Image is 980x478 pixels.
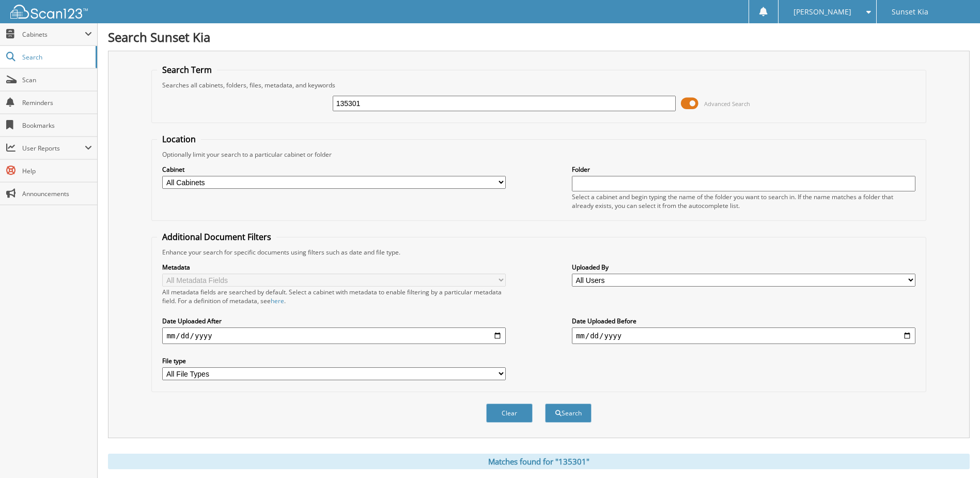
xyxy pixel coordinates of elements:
div: Optionally limit your search to a particular cabinet or folder [157,150,920,159]
a: here [271,296,284,305]
legend: Location [157,133,201,145]
div: Matches found for "135301" [108,454,970,469]
legend: Search Term [157,64,217,76]
span: Reminders [22,98,92,107]
span: User Reports [22,144,85,153]
label: Metadata [162,263,506,272]
span: Sunset Kia [892,9,928,15]
h1: Search Sunset Kia [108,28,970,46]
button: Search [545,404,592,423]
div: Enhance your search for specific documents using filters such as date and file type. [157,248,920,257]
button: Clear [486,404,533,423]
span: Cabinets [22,30,85,39]
legend: Additional Document Filters [157,231,276,243]
span: Bookmarks [22,121,92,130]
span: Scan [22,76,92,84]
span: [PERSON_NAME] [794,9,851,15]
div: Select a cabinet and begin typing the name of the folder you want to search in. If the name match... [572,192,915,210]
label: Uploaded By [572,263,915,272]
label: Date Uploaded After [162,317,506,325]
span: Announcements [22,189,92,198]
div: Searches all cabinets, folders, files, metadata, and keywords [157,81,920,89]
div: All metadata fields are searched by default. Select a cabinet with metadata to enable filtering b... [162,288,506,305]
span: Advanced Search [704,100,750,108]
input: start [162,327,506,344]
span: Search [22,53,90,62]
input: end [572,327,915,344]
span: Help [22,167,92,175]
label: Cabinet [162,165,506,174]
label: Date Uploaded Before [572,317,915,325]
label: Folder [572,165,915,174]
img: scan123-logo-white.svg [10,5,88,19]
label: File type [162,356,506,365]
